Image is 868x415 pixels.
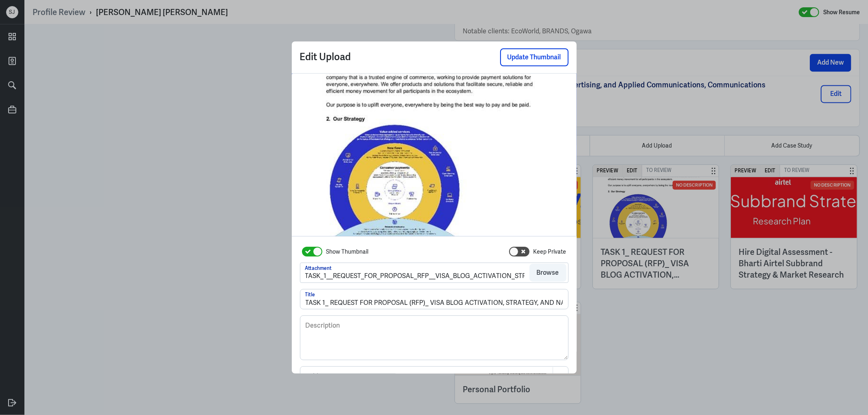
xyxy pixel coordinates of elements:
[305,271,525,281] div: TASK_1__REQUEST_FOR_PROPOSAL_RFP__VISA_BLOG_ACTIVATION_STR.pdf
[292,74,577,236] img: TASK 1_ REQUEST FOR PROPOSAL (RFP)_ VISA BLOG ACTIVATION, STRATEGY, AND NARRATIVE.pdf
[300,289,568,309] input: Title
[529,264,566,282] button: Browse
[500,48,568,66] button: Update Thumbnail
[533,248,566,256] label: Keep Private
[300,48,434,66] p: Edit Upload
[326,248,369,256] label: Show Thumbnail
